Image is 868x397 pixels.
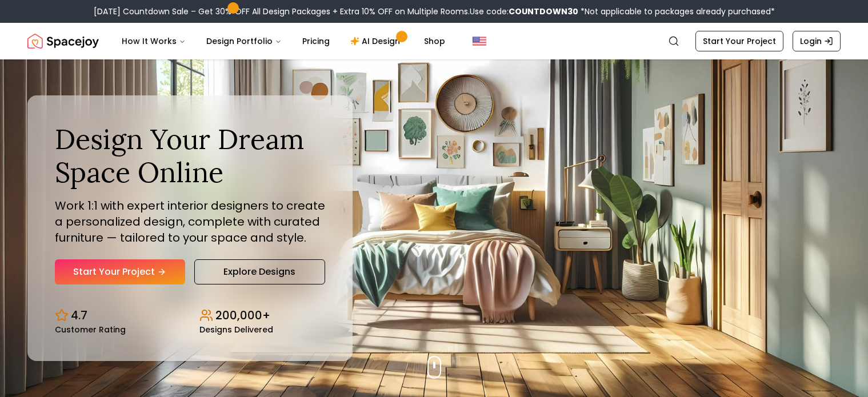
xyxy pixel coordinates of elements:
a: Login [793,31,841,51]
a: Start Your Project [695,31,783,51]
p: Work 1:1 with expert interior designers to create a personalized design, complete with curated fu... [55,198,325,246]
small: Designs Delivered [199,326,273,334]
button: Design Portfolio [197,30,291,53]
a: Spacejoy [27,30,99,53]
span: *Not applicable to packages already purchased* [578,6,775,17]
p: 4.7 [71,307,87,323]
div: Design stats [55,298,325,334]
button: How It Works [113,30,195,53]
a: AI Design [341,30,413,53]
img: United States [473,34,486,48]
img: Spacejoy Logo [27,30,99,53]
div: [DATE] Countdown Sale – Get 30% OFF All Design Packages + Extra 10% OFF on Multiple Rooms. [94,6,775,17]
nav: Main [113,30,454,53]
a: Shop [415,30,454,53]
span: Use code: [470,6,578,17]
small: Customer Rating [55,326,126,334]
b: COUNTDOWN30 [509,6,578,17]
a: Pricing [293,30,339,53]
p: 200,000+ [215,307,270,323]
a: Start Your Project [55,259,185,284]
nav: Global [27,23,841,59]
a: Explore Designs [194,259,326,284]
h1: Design Your Dream Space Online [55,123,325,189]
